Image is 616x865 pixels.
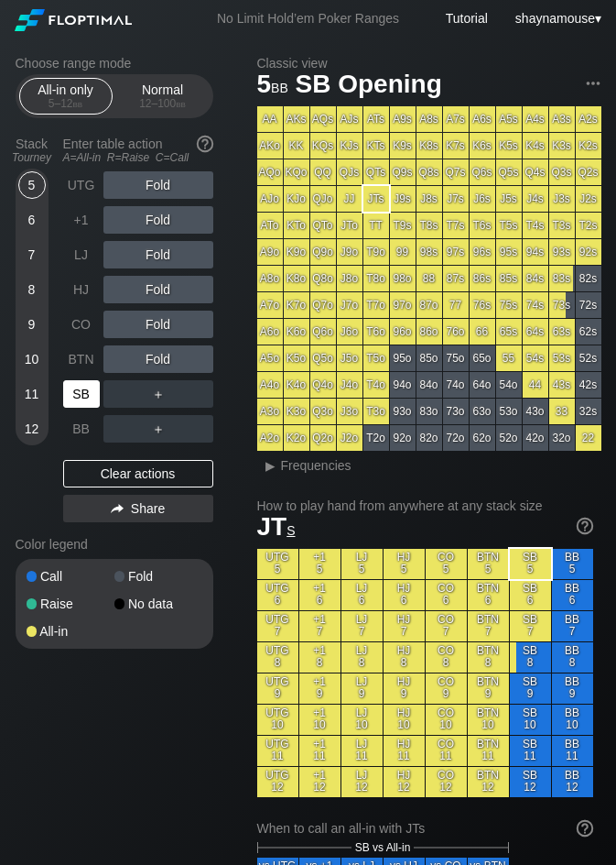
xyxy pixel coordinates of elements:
div: 7 [18,241,46,268]
div: 92s [576,239,601,265]
div: HJ 9 [384,673,425,704]
div: 22 [576,425,601,451]
div: +1 5 [299,549,340,579]
span: bb [176,97,186,110]
div: HJ 6 [384,580,425,610]
div: Q9o [310,239,336,265]
div: HJ 11 [384,736,425,766]
div: K4s [523,133,548,159]
div: J9o [337,239,362,265]
div: Fold [103,276,213,303]
div: ATs [363,106,389,132]
div: 87o [416,292,442,318]
div: T4o [363,372,389,398]
div: J7o [337,292,362,318]
div: K5o [284,345,309,371]
div: UTG 7 [257,611,298,641]
div: 75s [496,292,522,318]
div: 32s [576,399,601,424]
div: SB 10 [510,705,551,735]
div: 95s [496,239,522,265]
div: 92o [390,425,416,451]
div: All-in only [24,79,108,114]
div: +1 10 [299,705,340,735]
div: 74s [523,292,548,318]
div: J2o [337,425,362,451]
div: No data [114,597,202,610]
div: 62s [576,319,601,345]
div: HJ 8 [384,642,425,673]
div: 5 [18,171,46,199]
div: 66 [470,319,495,345]
div: J7s [443,186,469,212]
div: T3s [549,213,575,238]
div: UTG 6 [257,580,298,610]
div: BTN 5 [468,549,509,579]
div: J8s [416,186,442,212]
div: 12 – 100 [124,97,201,110]
div: T3o [363,399,389,424]
div: A8o [257,266,283,291]
div: Tourney [8,151,56,164]
div: KJo [284,186,309,212]
div: Color legend [16,530,213,559]
div: AKo [257,133,283,159]
div: 84s [523,266,548,291]
div: Q4s [523,159,548,185]
div: No Limit Hold’em Poker Ranges [189,11,427,30]
div: Fold [103,206,213,234]
div: 93o [390,399,416,424]
div: BTN 10 [468,705,509,735]
span: 5 [254,71,291,101]
div: Call [27,570,114,583]
div: HJ 10 [384,705,425,735]
div: BB 9 [552,673,593,704]
div: 11 [18,380,46,408]
div: Normal [121,79,205,114]
div: AJs [337,106,362,132]
div: JTs [363,186,389,212]
div: KK [284,133,309,159]
span: SB Opening [293,71,445,101]
div: Fold [103,311,213,338]
div: 65s [496,319,522,345]
div: 44 [523,372,548,398]
div: UTG 11 [257,736,298,766]
div: LJ 11 [341,736,383,766]
div: CO 6 [426,580,467,610]
div: LJ 6 [341,580,383,610]
div: K6o [284,319,309,345]
div: LJ [63,241,100,268]
div: HJ 5 [384,549,425,579]
img: ellipsis.fd386fe8.svg [583,73,603,93]
div: BB 10 [552,705,593,735]
div: +1 8 [299,642,340,673]
div: Enter table action [63,129,213,171]
div: BB 7 [552,611,593,641]
div: 63s [549,319,575,345]
div: 87s [443,266,469,291]
div: ＋ [103,380,213,408]
div: K4o [284,372,309,398]
div: 77 [443,292,469,318]
div: UTG 12 [257,767,298,797]
div: 6 [18,206,46,234]
div: T5s [496,213,522,238]
div: 54o [496,372,522,398]
div: BB 12 [552,767,593,797]
div: BTN 11 [468,736,509,766]
div: ▾ [511,8,604,28]
div: A7o [257,292,283,318]
span: SB vs All-in [355,841,411,854]
div: LJ 9 [341,673,383,704]
div: +1 [63,206,100,234]
div: A9s [390,106,416,132]
div: T7o [363,292,389,318]
div: HJ 12 [384,767,425,797]
div: 73s [549,292,575,318]
div: BTN [63,345,100,373]
div: A2o [257,425,283,451]
div: JTo [337,213,362,238]
div: 82s [576,266,601,291]
div: 12 [18,415,46,443]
